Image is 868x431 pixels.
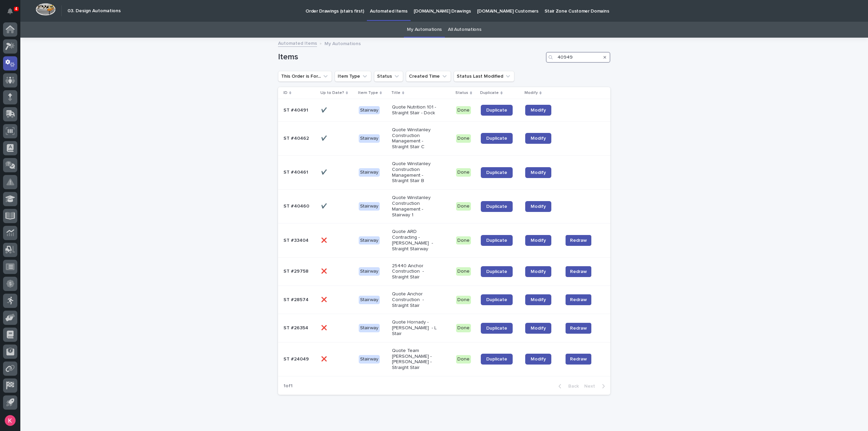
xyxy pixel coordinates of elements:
button: This Order is For... [278,71,332,82]
p: ST #26354 [283,324,310,331]
p: ST #24049 [283,355,310,362]
div: Stairway [359,236,380,245]
div: Stairway [359,267,380,276]
a: Automated Items [278,39,317,47]
span: Next [584,384,599,389]
a: Modify [525,201,551,212]
button: Redraw [566,235,591,246]
a: Duplicate [481,323,513,334]
span: Duplicate [486,136,507,141]
a: Duplicate [481,294,513,305]
div: Stairway [359,202,380,211]
span: Modify [531,238,546,243]
p: Quote ARD Contracting - [PERSON_NAME] - Straight Stairway [392,229,440,252]
p: Quote Winstanley Construction Management - Straight Stair B [392,161,440,184]
div: Stairway [359,355,380,364]
p: Title [391,89,400,97]
h2: 03. Design Automations [67,8,121,14]
p: 25440 Anchor Construction - Straight Stair [392,263,440,280]
a: Duplicate [481,133,513,144]
button: Back [553,383,581,389]
span: Redraw [570,296,587,303]
button: Next [581,383,610,389]
a: Modify [525,133,551,144]
a: Modify [525,294,551,305]
p: ST #40491 [283,106,310,113]
span: Modify [531,357,546,361]
p: Item Type [358,89,378,97]
span: Duplicate [486,204,507,209]
span: Duplicate [486,357,507,361]
button: Redraw [566,354,591,365]
div: Stairway [359,168,380,177]
div: Done [456,134,471,143]
a: Modify [525,354,551,365]
tr: ST #40460ST #40460 ✔️✔️ StairwayQuote Winstanley Construction Management - Stairway 1DoneDuplicat... [278,190,610,223]
img: Workspace Logo [36,3,56,16]
a: My Automations [407,22,442,38]
p: Quote Winstanley Construction Management - Straight Stair C [392,127,440,150]
p: ❌ [321,296,328,303]
span: Duplicate [486,326,507,331]
span: Modify [531,136,546,141]
p: Modify [525,89,538,97]
p: Quote Nutrition 101 - Straight Stair - Dock [392,104,440,116]
span: Duplicate [486,297,507,302]
a: Modify [525,105,551,116]
p: Duplicate [480,89,499,97]
p: Quote Winstanley Construction Management - Stairway 1 [392,195,440,218]
a: Modify [525,235,551,246]
a: Modify [525,266,551,277]
p: ID [283,89,288,97]
span: Modify [531,269,546,274]
span: Modify [531,170,546,175]
p: ST #40461 [283,168,310,175]
p: ✔️ [321,106,328,113]
p: ❌ [321,267,328,274]
span: Modify [531,326,546,331]
button: Status Last Modified [454,71,514,82]
button: Redraw [566,323,591,334]
div: Done [456,355,471,364]
div: Stairway [359,296,380,304]
p: Up to Date? [320,89,344,97]
button: Redraw [566,266,591,277]
tr: ST #29758ST #29758 ❌❌ Stairway25440 Anchor Construction - Straight StairDoneDuplicateModifyRedraw [278,257,610,286]
button: Status [374,71,403,82]
a: Duplicate [481,201,513,212]
span: Back [564,384,579,389]
span: Redraw [570,356,587,363]
tr: ST #40491ST #40491 ✔️✔️ StairwayQuote Nutrition 101 - Straight Stair - DockDoneDuplicateModify [278,99,610,122]
a: Duplicate [481,266,513,277]
p: Quote Hornady - [PERSON_NAME] - L Stair [392,319,440,336]
span: Modify [531,108,546,113]
button: Redraw [566,294,591,305]
span: Duplicate [486,269,507,274]
h1: Items [278,52,543,62]
p: ST #33404 [283,236,310,243]
p: ❌ [321,236,328,243]
tr: ST #33404ST #33404 ❌❌ StairwayQuote ARD Contracting - [PERSON_NAME] - Straight StairwayDoneDuplic... [278,223,610,257]
div: Done [456,168,471,177]
div: Stairway [359,106,380,115]
a: Duplicate [481,105,513,116]
div: Search [546,52,610,63]
p: My Automations [324,39,361,47]
tr: ST #40461ST #40461 ✔️✔️ StairwayQuote Winstanley Construction Management - Straight Stair BDoneDu... [278,155,610,189]
p: ✔️ [321,202,328,209]
button: Item Type [335,71,371,82]
div: Stairway [359,324,380,332]
p: ❌ [321,324,328,331]
p: ST #28574 [283,296,310,303]
p: ST #40460 [283,202,311,209]
p: Quote Team [PERSON_NAME] - [PERSON_NAME] - Straight Stair [392,348,440,371]
p: Status [455,89,468,97]
button: users-avatar [3,413,17,428]
span: Duplicate [486,108,507,113]
tr: ST #28574ST #28574 ❌❌ StairwayQuote Anchor Construction - Straight StairDoneDuplicateModifyRedraw [278,286,610,314]
p: ✔️ [321,168,328,175]
button: Created Time [406,71,451,82]
span: Redraw [570,268,587,275]
span: Redraw [570,237,587,244]
button: Notifications [3,4,17,18]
